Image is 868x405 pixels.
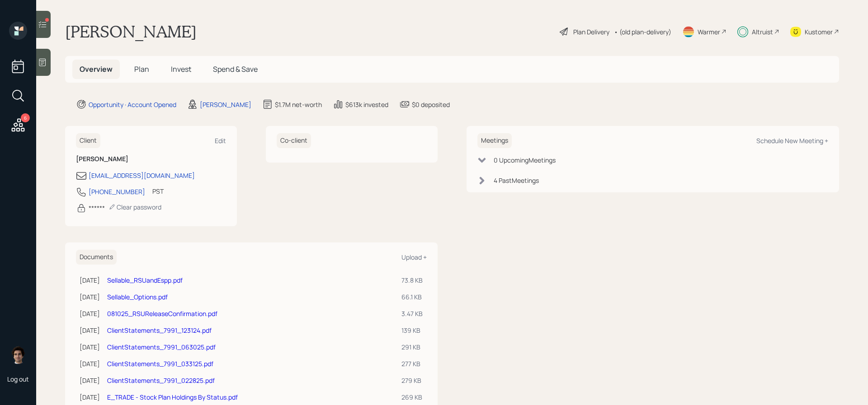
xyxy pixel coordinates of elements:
[756,136,828,145] div: Schedule New Meeting +
[412,100,450,109] div: $0 deposited
[401,326,423,335] div: 139 KB
[76,250,117,265] h6: Documents
[200,100,251,109] div: [PERSON_NAME]
[134,64,149,74] span: Plan
[89,100,176,109] div: Opportunity · Account Opened
[401,292,423,302] div: 66.1 KB
[345,100,388,109] div: $613k invested
[494,176,539,185] div: 4 Past Meeting s
[401,392,423,402] div: 269 KB
[65,22,197,42] h1: [PERSON_NAME]
[107,376,215,385] a: ClientStatements_7991_022825.pdf
[89,171,195,180] div: [EMAIL_ADDRESS][DOMAIN_NAME]
[401,359,423,368] div: 277 KB
[401,275,423,285] div: 73.8 KB
[21,113,30,122] div: 6
[107,326,212,335] a: ClientStatements_7991_123124.pdf
[80,275,100,285] div: [DATE]
[275,100,322,109] div: $1.7M net-worth
[401,376,423,385] div: 279 KB
[401,253,427,261] div: Upload +
[80,326,100,335] div: [DATE]
[152,186,164,196] div: PST
[752,27,773,37] div: Altruist
[76,155,226,163] h6: [PERSON_NAME]
[401,342,423,352] div: 291 KB
[107,293,168,301] a: Sellable_Options.pdf
[107,359,213,368] a: ClientStatements_7991_033125.pdf
[80,392,100,402] div: [DATE]
[7,375,29,383] div: Log out
[171,64,191,74] span: Invest
[89,187,145,196] div: [PHONE_NUMBER]
[215,136,226,145] div: Edit
[80,309,100,318] div: [DATE]
[213,64,258,74] span: Spend & Save
[9,346,27,364] img: harrison-schaefer-headshot-2.png
[80,359,100,368] div: [DATE]
[805,27,833,37] div: Kustomer
[614,27,671,37] div: • (old plan-delivery)
[107,343,216,351] a: ClientStatements_7991_063025.pdf
[108,203,161,211] div: Clear password
[573,27,609,37] div: Plan Delivery
[277,133,311,148] h6: Co-client
[107,276,183,284] a: Sellable_RSUandEspp.pdf
[698,27,720,37] div: Warmer
[76,133,100,148] h6: Client
[80,64,113,74] span: Overview
[401,309,423,318] div: 3.47 KB
[80,376,100,385] div: [DATE]
[494,155,556,165] div: 0 Upcoming Meeting s
[107,309,217,318] a: 081025_RSUReleaseConfirmation.pdf
[477,133,512,148] h6: Meetings
[80,292,100,302] div: [DATE]
[107,393,238,401] a: E_TRADE - Stock Plan Holdings By Status.pdf
[80,342,100,352] div: [DATE]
